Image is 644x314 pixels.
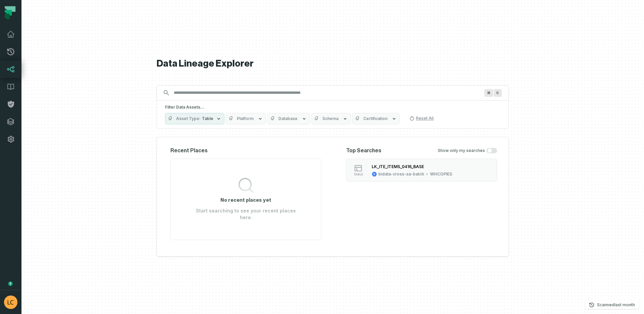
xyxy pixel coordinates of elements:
div: Tooltip anchor [7,281,13,287]
span: Press ⌘ + K to focus the search bar [484,89,493,97]
relative-time: Aug 27, 2025, 8:02 PM GMT-5 [614,302,635,307]
img: avatar of Luis Martinez Cruz [4,296,17,309]
span: Press ⌘ + K to focus the search bar [494,89,502,97]
p: Scanned [597,302,635,308]
button: Scanned[DATE] 8:02:21 PM [585,301,639,309]
h1: Data Lineage Explorer [157,58,509,70]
